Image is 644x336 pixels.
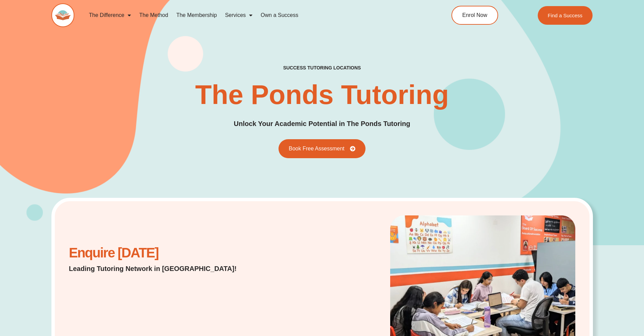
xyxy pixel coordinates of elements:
[451,6,498,25] a: Enrol Now
[462,13,487,18] span: Enrol Now
[135,7,172,23] a: The Method
[85,7,421,23] nav: Menu
[172,7,221,23] a: The Membership
[221,7,257,23] a: Services
[538,6,593,25] a: Find a Success
[548,13,583,18] span: Find a Success
[257,7,302,23] a: Own a Success
[85,7,135,23] a: The Difference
